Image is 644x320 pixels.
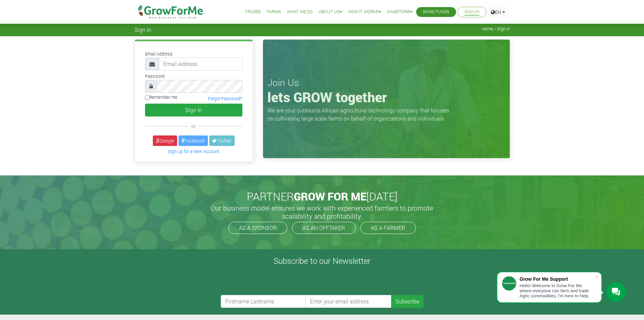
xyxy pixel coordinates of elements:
[221,295,307,308] input: Firstname Lastname
[294,189,366,204] span: GROW FOR ME
[145,95,149,100] input: Remember me
[245,8,261,16] a: Trades
[482,26,510,31] span: Home / Sign In
[306,295,391,308] input: Enter your email address
[137,190,507,203] h2: PARTNER [DATE]
[135,26,151,33] span: Sign In
[145,73,165,80] label: Password:
[145,122,242,130] div: or
[391,295,424,308] button: Subscribe
[267,8,281,16] a: Farms
[159,58,242,70] input: Email Address
[520,276,595,282] div: Grow For Me Support
[387,8,412,16] a: Investors
[488,7,508,17] a: EN
[168,149,219,154] a: Sign Up for a New Account
[292,222,356,234] a: AS AN OFFTAKER
[145,104,242,116] button: Sign In
[360,222,416,234] a: AS A FARMER
[153,135,177,146] a: Google
[319,8,342,16] a: About Us
[145,51,173,57] label: Email Address:
[287,8,313,16] a: What We Do
[229,222,287,234] a: AS A SPONSOR
[221,269,324,295] iframe: reCAPTCHA
[267,106,453,123] p: We are your outsource African agricultural technology company that focuses on cultivating large s...
[348,8,381,16] a: How it Works
[145,94,177,101] label: Remember me
[520,283,595,298] div: Hello! Welcome to Grow For Me where everyone can farm and trade Agric commodities. I'm here to help.
[8,256,636,266] h4: Subscribe to our Newsletter
[267,77,505,88] h3: Join Us
[464,8,479,16] a: Sign In
[208,96,242,101] a: Forgot Password?
[204,204,440,220] h5: Our business model ensures we work with experienced farmers to promote scalability and profitabil...
[267,89,505,105] h1: lets GROW together
[423,8,449,16] a: Raise Funds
